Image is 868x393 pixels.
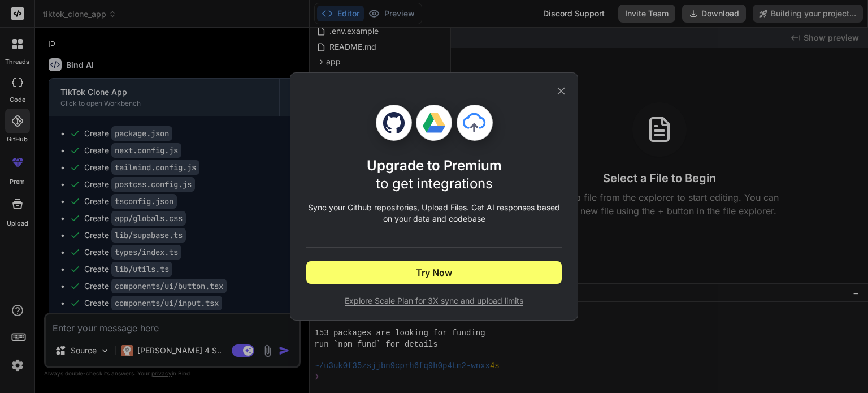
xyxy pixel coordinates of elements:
p: Sync your Github repositories, Upload Files. Get AI responses based on your data and codebase [306,202,562,224]
span: to get integrations [376,175,493,192]
button: Try Now [306,261,562,284]
span: Try Now [416,266,452,279]
span: Explore Scale Plan for 3X sync and upload limits [306,295,562,306]
h1: Upgrade to Premium [367,157,502,193]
